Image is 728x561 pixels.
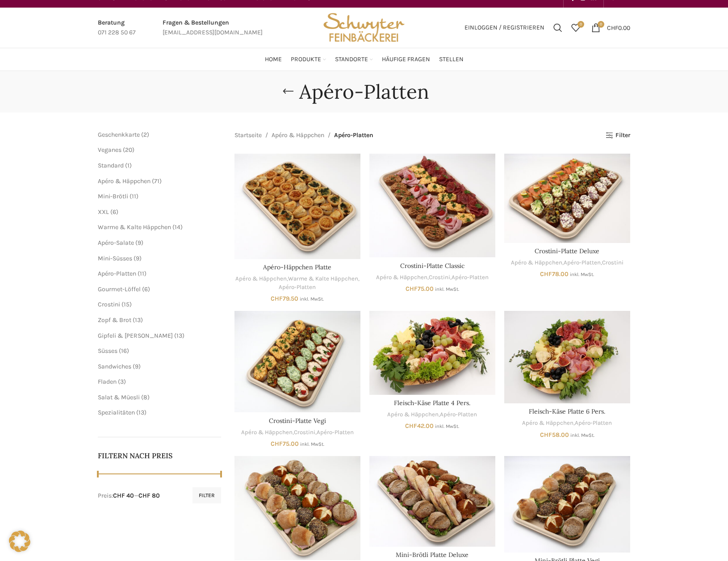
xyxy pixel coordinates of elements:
a: Crostini-Platte Vegi [269,417,326,425]
a: Zopf & Brot [98,316,131,324]
span: 2 [143,131,147,138]
a: Apéro-Platten [317,428,354,437]
small: inkl. MwSt. [570,432,594,438]
small: inkl. MwSt. [435,423,459,429]
span: 13 [176,332,182,339]
a: Apéro & Häppchen [235,275,287,283]
a: Geschenkkarte [98,131,140,138]
a: Site logo [320,23,408,31]
a: Mini-Brötli Platte Classic [234,456,360,561]
img: Bäckerei Schwyter [320,8,408,48]
a: Crostini-Platte Vegi [234,311,360,413]
bdi: 75.00 [271,440,299,448]
a: Crostini [98,301,120,308]
h5: Filtern nach Preis [98,451,221,461]
span: 8 [143,394,147,401]
bdi: 42.00 [405,422,434,430]
a: Gourmet-Löffel [98,285,141,293]
a: Fleisch-Käse Platte 4 Pers. [369,311,495,395]
a: Apéro & Häppchen [387,410,439,419]
span: 1 [127,162,130,169]
span: CHF 40 [113,492,134,499]
div: Suchen [549,19,567,37]
a: Apéro-Platten [279,283,316,292]
span: 9 [136,255,139,262]
span: 16 [121,347,127,355]
div: , , [234,275,360,291]
div: Meine Wunschliste [567,19,585,37]
a: Filter [606,132,630,139]
span: 0 [577,21,584,28]
span: CHF [271,295,283,302]
a: Mini-Brötli Platte Deluxe [369,456,495,547]
a: Infobox link [98,18,136,38]
a: Fleisch-Käse Platte 4 Pers. [394,399,470,407]
div: Preis: — [98,491,160,500]
span: CHF [406,285,418,293]
a: Häufige Fragen [382,50,430,68]
a: Salat & Müesli [98,394,140,401]
a: Fleisch-Käse Platte 6 Pers. [529,407,605,415]
a: Crostini-Platte Deluxe [535,247,599,255]
a: Standard [98,162,124,169]
a: Warme & Kalte Häppchen [288,275,358,283]
a: Apéro & Häppchen [98,177,151,185]
span: Standorte [335,55,368,64]
span: Mini-Brötli [98,193,128,200]
span: Fladen [98,378,117,385]
a: Veganes [98,146,121,154]
div: , , [504,259,630,267]
a: Startseite [234,130,262,140]
a: Apéro-Häppchen Platte [234,154,360,259]
bdi: 79.50 [271,295,298,302]
a: Spezialitäten [98,409,135,416]
a: Sandwiches [98,363,131,370]
bdi: 58.00 [540,431,569,439]
small: inkl. MwSt. [300,441,324,447]
span: Süsses [98,347,117,355]
span: Apéro-Platten [98,270,136,277]
span: Einloggen / Registrieren [464,25,544,31]
span: CHF [540,270,552,278]
span: CHF [271,440,283,448]
span: 14 [175,223,180,231]
a: Apéro & Häppchen [241,428,293,437]
a: Apéro-Häppchen Platte [263,263,331,271]
a: Go back [277,83,299,100]
div: , , [234,428,360,437]
span: 6 [144,285,148,293]
bdi: 0.00 [607,24,630,31]
a: Apéro & Häppchen [272,130,324,140]
a: Mini-Brötli Platte Deluxe [396,551,469,559]
a: Apéro-Platten [452,273,489,282]
a: Mini-Brötli Platte Vegi [504,456,630,553]
small: inkl. MwSt. [300,296,324,302]
a: XXL [98,208,109,216]
span: 11 [140,270,144,277]
h1: Apéro-Platten [299,80,429,104]
span: 9 [135,363,138,370]
span: Produkte [291,55,321,64]
span: 0 [598,21,604,28]
span: 6 [113,208,116,216]
a: Einloggen / Registrieren [460,19,549,37]
span: CHF [540,431,552,439]
span: Home [265,55,282,64]
a: Apéro-Salate [98,239,134,247]
span: 13 [138,409,144,416]
small: inkl. MwSt. [435,286,459,292]
a: Warme & Kalte Häppchen [98,223,171,231]
a: Crostini-Platte Classic [369,154,495,257]
bdi: 78.00 [540,270,569,278]
span: Apéro-Platten [334,130,373,140]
